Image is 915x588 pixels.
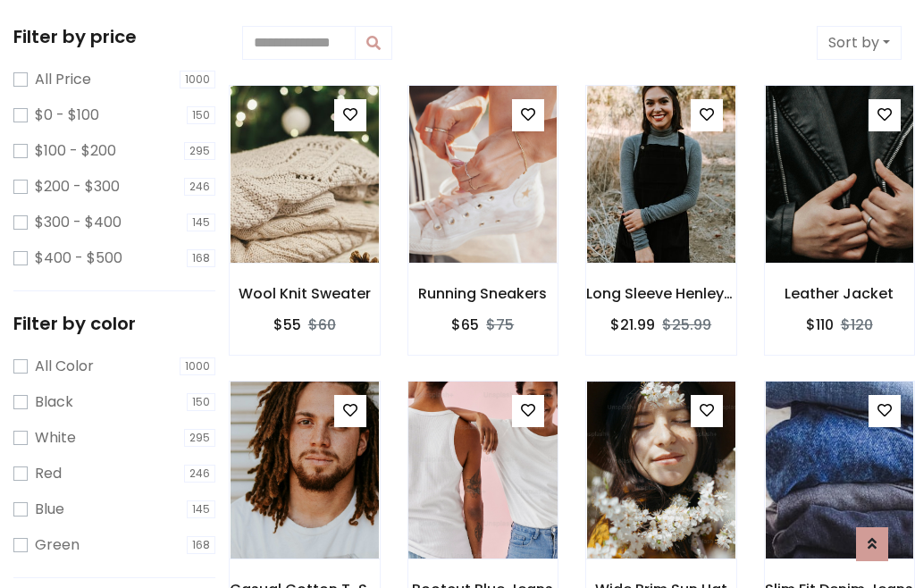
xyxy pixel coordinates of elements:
[662,315,711,335] del: $25.99
[184,465,215,483] span: 246
[408,285,558,302] h6: Running Sneakers
[35,534,80,556] label: Green
[187,536,215,554] span: 168
[187,214,215,231] span: 145
[586,285,736,302] h6: Long Sleeve Henley T-Shirt
[35,248,122,269] label: $400 - $500
[13,313,215,334] h5: Filter by color
[841,315,873,335] del: $120
[184,429,215,447] span: 295
[35,69,91,90] label: All Price
[187,500,215,518] span: 145
[273,316,301,333] h6: $55
[184,142,215,160] span: 295
[187,249,215,267] span: 168
[806,316,834,333] h6: $110
[187,106,215,124] span: 150
[180,357,215,375] span: 1000
[184,178,215,196] span: 246
[451,316,479,333] h6: $65
[35,356,94,377] label: All Color
[35,212,122,233] label: $300 - $400
[35,463,62,484] label: Red
[35,176,120,197] label: $200 - $300
[610,316,655,333] h6: $21.99
[35,427,76,449] label: White
[187,393,215,411] span: 150
[180,71,215,88] span: 1000
[230,285,380,302] h6: Wool Knit Sweater
[308,315,336,335] del: $60
[35,391,73,413] label: Black
[35,499,64,520] label: Blue
[486,315,514,335] del: $75
[817,26,902,60] button: Sort by
[35,105,99,126] label: $0 - $100
[35,140,116,162] label: $100 - $200
[765,285,915,302] h6: Leather Jacket
[13,26,215,47] h5: Filter by price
